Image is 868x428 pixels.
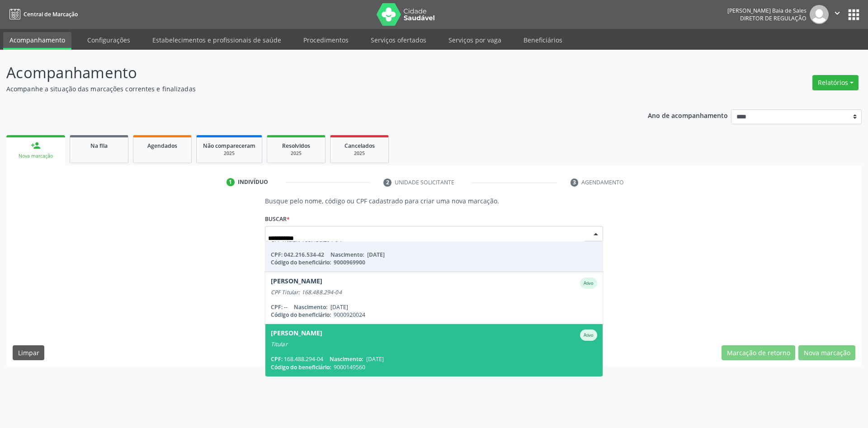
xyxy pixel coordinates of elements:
[442,32,508,48] a: Serviços por vaga
[740,14,807,22] span: Diretor de regulação
[648,109,728,121] p: Ano de acompanhamento
[271,355,598,363] div: 168.488.294-04
[297,32,355,48] a: Procedimentos
[271,303,598,311] div: --
[203,150,255,157] div: 2025
[344,142,375,150] span: Cancelados
[271,355,283,363] span: CPF:
[722,345,795,361] button: Marcação de retorno
[334,311,365,319] span: 9000920024
[265,212,290,226] label: Buscar
[271,303,283,311] span: CPF:
[271,289,598,296] div: CPF Titular: 168.488.294-04
[364,32,433,48] a: Serviços ofertados
[274,150,319,157] div: 2025
[271,277,322,289] div: [PERSON_NAME]
[226,178,235,186] div: 1
[238,178,268,186] div: Indivíduo
[330,355,363,363] span: Nascimento:
[265,196,604,206] p: Busque pelo nome, código ou CPF cadastrado para criar uma nova marcação.
[203,142,255,150] span: Não compareceram
[31,141,41,151] div: person_add
[3,32,71,50] a: Acompanhamento
[13,153,59,160] div: Nova marcação
[6,7,78,22] a: Central de Marcação
[13,345,44,361] button: Limpar
[337,150,382,157] div: 2025
[294,303,327,311] span: Nascimento:
[810,5,829,24] img: img
[147,142,177,150] span: Agendados
[271,311,331,319] span: Código do beneficiário:
[584,280,594,286] small: Ativo
[727,7,807,14] div: [PERSON_NAME] Baia de Sales
[271,329,322,341] div: [PERSON_NAME]
[584,332,594,338] small: Ativo
[334,363,365,371] span: 9000149560
[6,84,605,94] p: Acompanhe a situação das marcações correntes e finalizadas
[90,142,108,150] span: Na fila
[282,142,310,150] span: Resolvidos
[832,8,842,18] i: 
[798,345,855,361] button: Nova marcação
[829,5,846,24] button: 
[517,32,569,48] a: Beneficiários
[6,61,605,84] p: Acompanhamento
[24,10,78,18] span: Central de Marcação
[146,32,288,48] a: Estabelecimentos e profissionais de saúde
[271,363,331,371] span: Código do beneficiário:
[366,355,384,363] span: [DATE]
[271,341,598,348] div: Titular
[330,303,348,311] span: [DATE]
[81,32,137,48] a: Configurações
[812,75,859,90] button: Relatórios
[846,7,862,23] button: apps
